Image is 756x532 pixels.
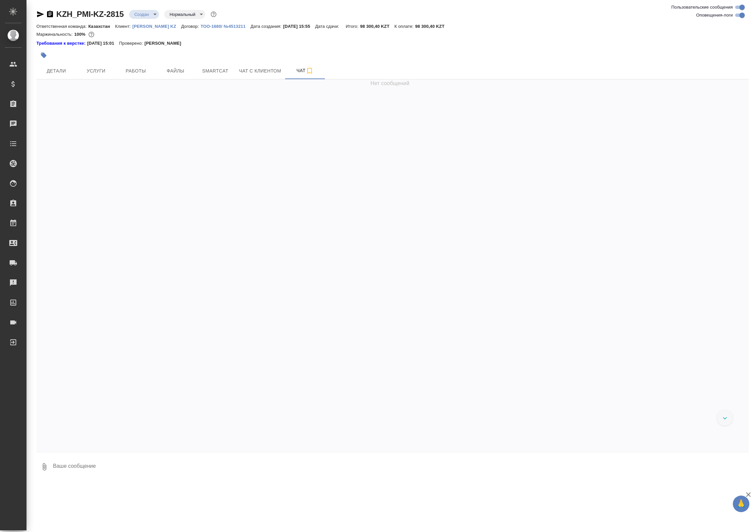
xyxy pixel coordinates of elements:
[80,67,112,75] span: Услуги
[239,67,281,75] span: Чат с клиентом
[733,496,749,512] button: 🙏
[46,10,54,18] button: Скопировать ссылку
[36,40,87,47] div: Нажми, чтобы открыть папку с инструкцией
[36,10,44,18] button: Скопировать ссылку для ЯМессенджера
[199,67,231,75] span: Smartcat
[181,24,201,29] p: Договор:
[251,24,283,29] p: Дата создания:
[132,24,181,29] p: [PERSON_NAME] KZ
[88,24,115,29] p: Казахстан
[87,40,119,47] p: [DATE] 15:01
[120,67,152,75] span: Работы
[201,24,251,29] p: ТОО-1680/ №4513211
[74,32,87,37] p: 100%
[36,40,87,47] a: Требования к верстке:
[371,79,410,87] span: Нет сообщений
[119,40,145,47] p: Проверено:
[315,24,341,29] p: Дата сдачи:
[36,24,88,29] p: Ответственная команда:
[735,497,747,511] span: 🙏
[394,24,415,29] p: К оплате:
[360,24,394,29] p: 98 300,40 KZT
[36,48,51,63] button: Добавить тэг
[168,12,197,17] button: Нормальный
[671,4,733,11] span: Пользовательские сообщения
[129,10,159,19] div: Создан
[164,10,205,19] div: Создан
[696,12,733,19] span: Оповещения-логи
[115,24,132,29] p: Клиент:
[209,10,218,19] button: Доп статусы указывают на важность/срочность заказа
[306,67,314,75] svg: Подписаться
[201,23,251,29] a: ТОО-1680/ №4513211
[144,40,186,47] p: [PERSON_NAME]
[87,30,96,39] button: 0.00 KZT;
[36,32,74,37] p: Маржинальность:
[160,67,191,75] span: Файлы
[346,24,360,29] p: Итого:
[289,67,321,75] span: Чат
[132,12,151,17] button: Создан
[132,23,181,29] a: [PERSON_NAME] KZ
[56,10,124,19] a: KZH_PMI-KZ-2815
[415,24,450,29] p: 98 300,40 KZT
[283,24,315,29] p: [DATE] 15:55
[40,67,72,75] span: Детали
